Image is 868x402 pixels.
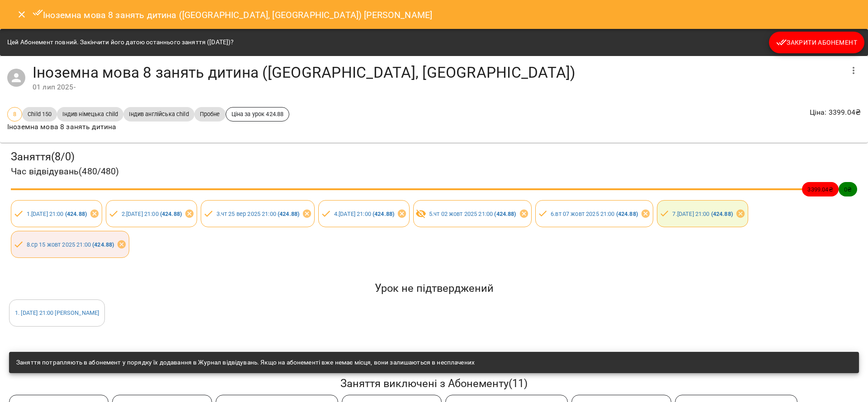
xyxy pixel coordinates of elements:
div: Заняття потрапляють в абонемент у порядку їх додавання в Журнал відвідувань. Якщо на абонементі в... [16,355,475,371]
b: ( 424.88 ) [373,210,394,217]
div: 01 лип 2025 - [33,82,843,93]
b: ( 424.88 ) [92,241,114,248]
b: ( 424.88 ) [160,210,182,217]
b: ( 424.88 ) [65,210,87,217]
span: Пробне [194,110,226,118]
h4: Іноземна мова 8 занять дитина ([GEOGRAPHIC_DATA], [GEOGRAPHIC_DATA]) [33,63,843,82]
h5: Урок не підтверджений [9,281,859,295]
a: 3.чт 25 вер 2025 21:00 (424.88) [217,210,300,217]
h4: Час відвідувань ( 480 / 480 ) [11,164,857,178]
b: ( 424.88 ) [278,210,299,217]
button: Закрити Абонемент [769,32,864,53]
a: 5.чт 02 жовт 2025 21:00 (424.88) [429,210,516,217]
a: 6.вт 07 жовт 2025 21:00 (424.88) [551,210,638,217]
h5: Заняття виключені з Абонементу ( 11 ) [9,377,859,391]
a: 4.[DATE] 21:00 (424.88) [334,210,394,217]
span: 0 ₴ [839,185,857,194]
button: Close [11,4,33,25]
b: ( 424.88 ) [711,210,733,217]
span: Закрити Абонемент [776,37,857,48]
h6: Іноземна мова 8 занять дитина ([GEOGRAPHIC_DATA], [GEOGRAPHIC_DATA]) [PERSON_NAME] [33,7,433,22]
span: Ціна за урок 424.88 [226,110,289,118]
div: 6.вт 07 жовт 2025 21:00 (424.88) [535,200,653,227]
div: 3.чт 25 вер 2025 21:00 (424.88) [201,200,315,227]
div: 7.[DATE] 21:00 (424.88) [657,200,748,227]
a: 7.[DATE] 21:00 (424.88) [672,210,732,217]
span: 3399.04 ₴ [802,185,838,194]
p: Ціна : 3399.04 ₴ [810,107,861,118]
b: ( 424.88 ) [616,210,638,217]
div: 8.ср 15 жовт 2025 21:00 (424.88) [11,231,129,258]
div: 4.[DATE] 21:00 (424.88) [318,200,410,227]
div: 2.[DATE] 21:00 (424.88) [106,200,197,227]
a: 2.[DATE] 21:00 (424.88) [122,210,182,217]
h3: Заняття ( 8 / 0 ) [11,150,857,164]
span: 8 [8,110,22,118]
div: 1.[DATE] 21:00 (424.88) [11,200,102,227]
a: 1.[DATE] 21:00 (424.88) [27,210,87,217]
span: Індив німецька child [57,110,123,118]
p: Іноземна мова 8 занять дитина [7,122,289,132]
a: 1. [DATE] 21:00 [PERSON_NAME] [15,309,99,316]
span: Child 150 [22,110,57,118]
b: ( 424.88 ) [494,210,516,217]
div: Цей Абонемент повний. Закінчити його датою останнього заняття ([DATE])? [7,34,234,51]
div: 5.чт 02 жовт 2025 21:00 (424.88) [413,200,531,227]
a: 8.ср 15 жовт 2025 21:00 (424.88) [27,241,114,248]
span: Індив англійська child [123,110,194,118]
